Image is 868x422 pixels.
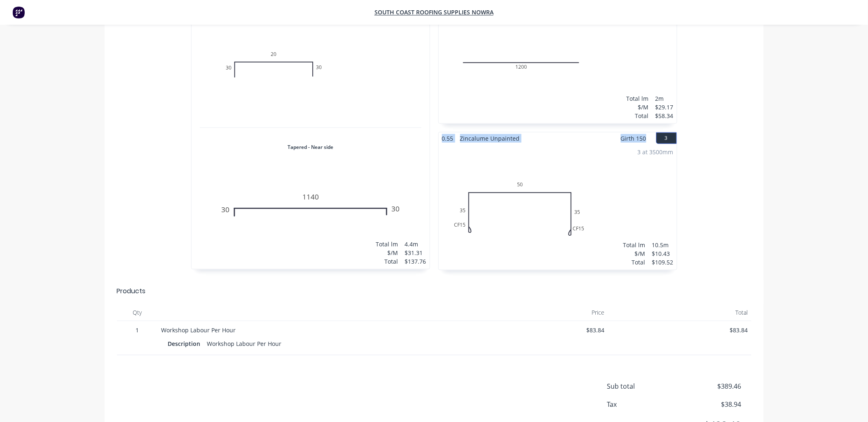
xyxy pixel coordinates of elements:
span: Tax [607,400,681,410]
div: $/M [623,249,646,258]
div: 2m [655,94,674,103]
div: 4.4m [405,240,426,248]
div: Total [608,305,751,321]
div: Total lm [623,241,646,249]
div: $29.17 [655,103,674,111]
span: Girth 150 [621,132,646,144]
div: Total lm [376,240,398,248]
span: Workshop Labour Per Hour [161,327,236,334]
span: $83.84 [468,326,605,335]
span: $38.94 [680,400,741,410]
a: South Coast Roofing Supplies Nowra [374,9,494,16]
div: Workshop Labour Per Hour [204,338,285,350]
div: $/M [376,248,398,257]
div: $/M [627,103,649,111]
span: $389.46 [680,382,741,392]
span: Zincalume Unpainted [457,132,523,144]
span: Sub total [607,382,681,392]
div: Total [623,258,646,267]
div: Total [627,111,649,120]
div: 3 at 3500mm [638,148,674,156]
div: Total lm [627,94,649,103]
div: 10.5m [652,241,674,249]
div: $31.31 [405,248,426,257]
span: 1 [120,326,155,335]
span: 0.55 [439,132,457,144]
div: Description [168,338,204,350]
div: Total [376,257,398,266]
span: $83.84 [611,326,748,335]
div: $58.34 [655,111,674,120]
div: 0CF153550CF15353 at 3500mmTotal lm$/MTotal10.5m$10.43$109.52 [439,144,677,270]
div: $109.52 [652,258,674,267]
div: Products [117,287,146,297]
div: Price [465,305,608,321]
img: Factory [12,6,25,19]
button: 3 [656,132,677,144]
div: Qty [117,305,158,321]
div: $10.43 [652,249,674,258]
div: $137.76 [405,257,426,266]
